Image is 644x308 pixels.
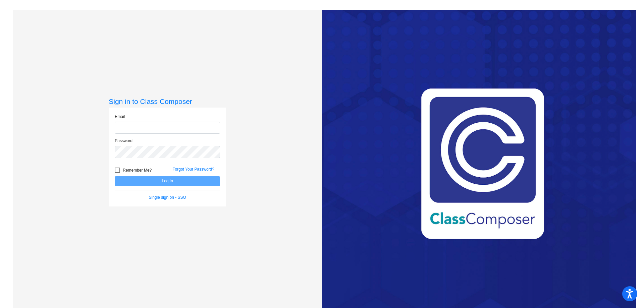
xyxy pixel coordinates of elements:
label: Password [115,138,132,144]
a: Forgot Your Password? [172,167,214,172]
button: Log In [115,176,220,186]
span: Remember Me? [123,166,152,174]
a: Single sign on - SSO [149,195,186,200]
label: Email [115,114,125,120]
h3: Sign in to Class Composer [109,97,226,106]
